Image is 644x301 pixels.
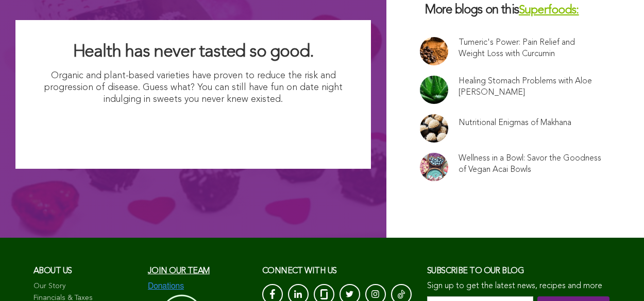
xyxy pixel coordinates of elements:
span: About us [33,267,72,275]
h3: Subscribe to our blog [427,263,611,279]
a: Join our team [148,267,210,275]
img: glassdoor_White [320,289,328,299]
img: I Want Organic Shopping For Less [92,111,295,148]
a: Wellness in a Bowl: Savor the Goodness of Vegan Acai Bowls [459,153,602,175]
h3: More blogs on this [420,3,611,19]
h2: Health has never tasted so good. [36,41,350,63]
a: Nutritional Enigmas of Makhana [459,117,571,129]
a: Our Story [33,281,138,292]
p: Sign up to get the latest news, recipes and more [427,281,611,291]
a: Tumeric's Power: Pain Relief and Weight Loss with Curcumin [459,37,602,60]
iframe: Chat Widget [592,252,644,301]
a: Superfoods: [519,5,579,16]
span: CONNECT with us [262,267,337,275]
a: Healing Stomach Problems with Aloe [PERSON_NAME] [459,76,602,98]
p: Organic and plant-based varieties have proven to reduce the risk and progression of disease. Gues... [36,70,350,106]
img: Tik-Tok-Icon [398,289,405,299]
img: Donations [148,281,184,291]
